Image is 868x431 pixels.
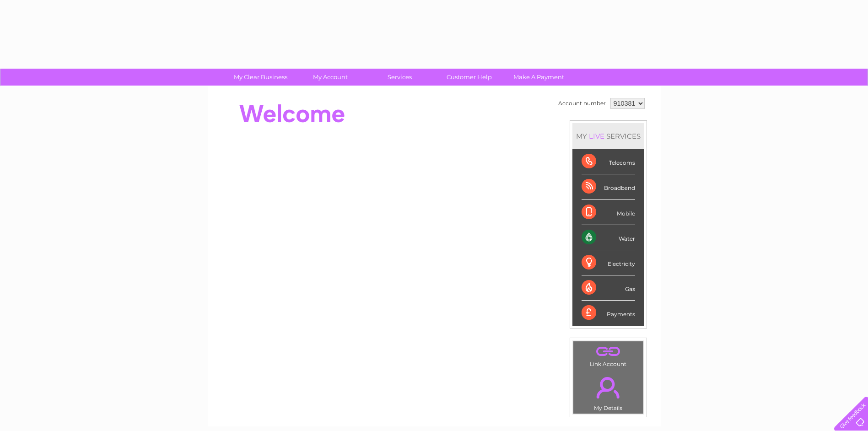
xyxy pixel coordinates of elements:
[582,301,635,325] div: Payments
[582,174,635,199] div: Broadband
[587,132,606,140] div: LIVE
[582,250,635,275] div: Electricity
[431,69,507,86] a: Customer Help
[582,149,635,174] div: Telecoms
[292,69,368,86] a: My Account
[576,344,641,360] a: .
[573,341,644,370] td: Link Account
[582,275,635,301] div: Gas
[576,372,641,404] a: .
[582,200,635,225] div: Mobile
[501,69,577,86] a: Make A Payment
[223,69,298,86] a: My Clear Business
[582,225,635,250] div: Water
[362,69,437,86] a: Services
[573,369,644,414] td: My Details
[556,96,608,111] td: Account number
[572,123,644,149] div: MY SERVICES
